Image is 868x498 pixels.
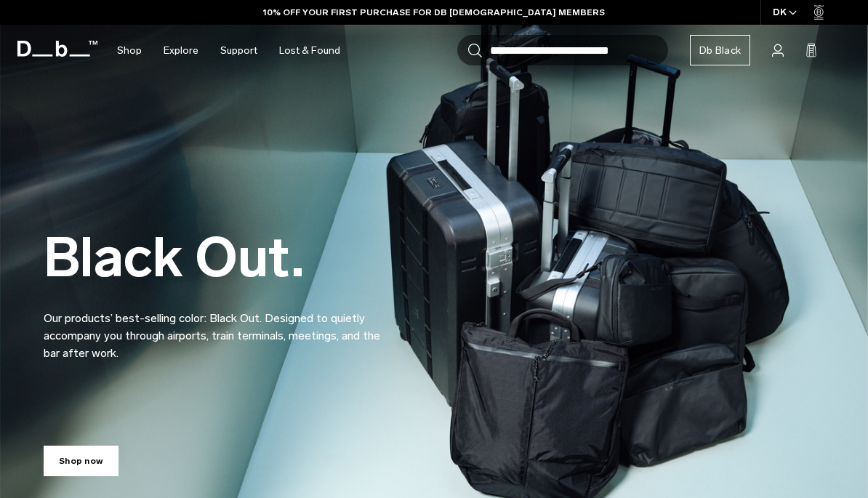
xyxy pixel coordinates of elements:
nav: Main Navigation [106,25,351,76]
a: Lost & Found [279,25,340,76]
a: Shop [117,25,142,76]
a: Shop now [44,446,118,476]
p: Our products’ best-selling color: Black Out. Designed to quietly accompany you through airports, ... [44,292,393,362]
h2: Black Out. [44,230,393,285]
a: Support [220,25,257,76]
a: Explore [164,25,198,76]
a: Db Black [690,35,750,65]
a: 10% OFF YOUR FIRST PURCHASE FOR DB [DEMOGRAPHIC_DATA] MEMBERS [263,6,605,19]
